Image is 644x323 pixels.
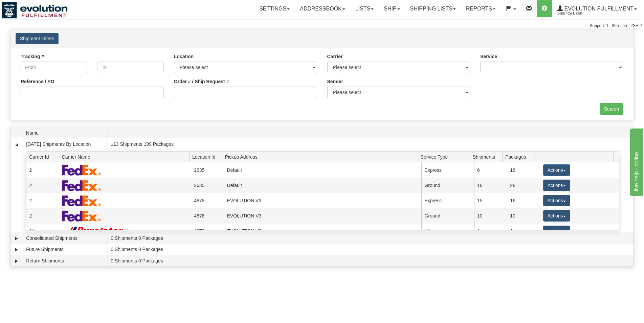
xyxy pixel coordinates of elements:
iframe: chat widget [628,127,643,196]
button: Actions [543,210,570,222]
span: Service Type [421,152,470,162]
label: Location [174,53,194,60]
td: Express [421,162,474,178]
td: 2 [26,208,59,224]
td: EVOLUTION V3 [224,224,421,239]
input: From [21,62,87,73]
td: Express [421,193,474,208]
button: Actions [543,180,570,191]
td: 2 [26,162,59,178]
td: 1 [474,224,507,239]
td: 10 [507,208,540,224]
div: live help - online [5,4,63,12]
img: FedEx [62,180,101,191]
a: Expand [13,235,20,242]
span: Carrier Id [29,152,59,162]
img: logo1488.jpg [2,2,68,19]
td: All [421,224,474,239]
a: Settings [254,0,295,17]
button: Shipment Filters [16,33,59,44]
td: Consolidated Shipments [23,232,108,244]
span: Packages [505,152,535,162]
td: 2635 [191,178,224,193]
td: 10 [474,208,507,224]
td: Ground [421,178,474,193]
a: Expand [13,246,20,253]
td: 6 [474,162,507,178]
label: Carrier [327,53,343,60]
td: 15 [474,193,507,208]
td: 0 Shipments 0 Packages [108,255,634,267]
label: Order # / Ship Request # [174,78,229,85]
td: 4878 [191,224,224,239]
span: 1488 / CA User [557,10,608,17]
a: Ship [379,0,405,17]
span: Evolution Fulfillment [563,6,634,11]
span: Pickup Address [225,152,418,162]
td: 2 [26,193,59,208]
td: 4878 [191,193,224,208]
span: Shipments [473,152,503,162]
button: Actions [543,195,570,206]
td: 16 [507,193,540,208]
a: Evolution Fulfillment 1488 / CA User [552,0,642,17]
img: FedEx [62,164,101,176]
td: Default [224,178,421,193]
td: Return Shipments [23,255,108,267]
td: 113 Shipments 199 Packages [108,138,634,150]
input: Search [600,103,623,115]
a: Addressbook [295,0,350,17]
td: Ground [421,208,474,224]
div: Support: 1 - 855 - 55 - 2SHIP [2,23,642,29]
td: 2 [26,178,59,193]
td: 16 [474,178,507,193]
a: Collapse [13,141,20,148]
td: 28 [507,178,540,193]
img: FedEx [62,210,101,222]
label: Tracking # [21,53,44,60]
td: 2635 [191,162,224,178]
td: [DATE] Shipments By Location [23,138,108,150]
td: EVOLUTION V3 [224,193,421,208]
a: Expand [13,258,20,264]
td: 0 Shipments 0 Packages [108,232,634,244]
td: Future Shipments [23,244,108,255]
img: FedEx [62,195,101,206]
td: 4878 [191,208,224,224]
td: EVOLUTION V3 [224,208,421,224]
span: Location Id [192,152,222,162]
label: Service [480,53,497,60]
button: Actions [543,164,570,176]
label: Sender [327,78,343,85]
a: Lists [350,0,379,17]
img: Purolator [62,227,126,236]
td: 1 [507,224,540,239]
td: Default [224,162,421,178]
span: Name [26,128,108,138]
button: Actions [543,226,570,237]
input: To [97,62,163,73]
a: Reports [461,0,501,17]
label: Reference / PO [21,78,54,85]
td: 11 [26,224,59,239]
span: Carrier Name [62,152,190,162]
a: Shipping lists [405,0,461,17]
td: 0 Shipments 0 Packages [108,244,634,255]
td: 16 [507,162,540,178]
